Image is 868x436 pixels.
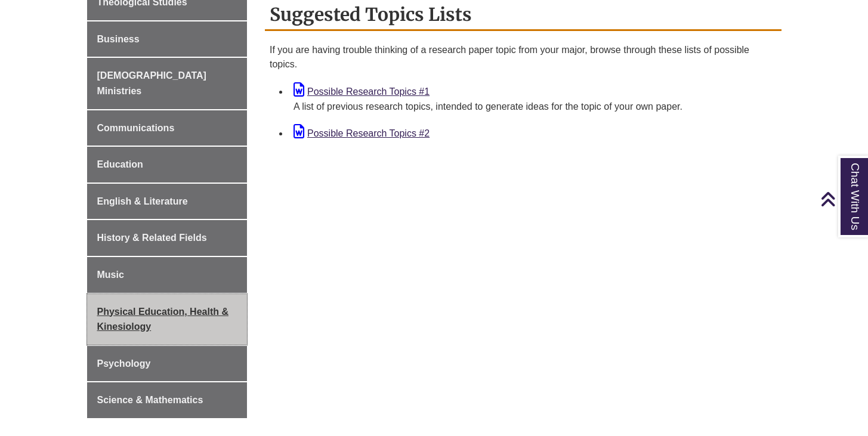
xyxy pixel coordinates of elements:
a: Communications [87,110,248,146]
a: Back to Top [820,191,865,207]
span: [DEMOGRAPHIC_DATA] Ministries [97,70,206,96]
span: English & Literature [97,196,188,206]
a: Physical Education, Health & Kinesiology [87,294,248,345]
span: Business [97,34,140,44]
a: Possible Research Topics #2 [294,128,430,138]
a: History & Related Fields [87,220,248,256]
a: Education [87,147,248,183]
span: Music [97,270,124,280]
a: Business [87,21,248,57]
p: If you are having trouble thinking of a research paper topic from your major, browse through thes... [270,43,777,72]
a: English & Literature [87,184,248,219]
a: Science & Mathematics [87,382,248,418]
a: [DEMOGRAPHIC_DATA] Ministries [87,58,248,109]
span: Physical Education, Health & Kinesiology [97,307,229,332]
div: A list of previous research topics, intended to generate ideas for the topic of your own paper. [294,99,772,115]
span: Science & Mathematics [97,395,203,405]
a: Possible Research Topics #1 [294,86,430,97]
span: Communications [97,123,175,133]
a: Music [87,257,248,293]
span: Psychology [97,358,151,369]
a: Psychology [87,346,248,382]
span: History & Related Fields [97,233,207,243]
span: Education [97,159,143,169]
